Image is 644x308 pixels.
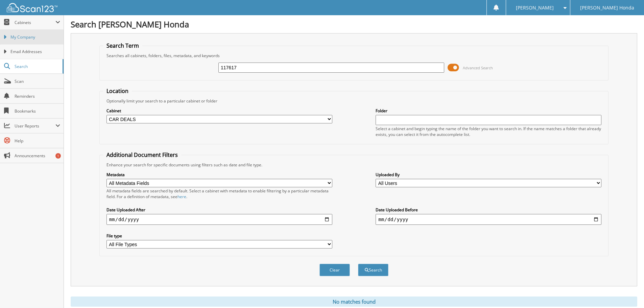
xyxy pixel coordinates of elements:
label: Folder [376,108,601,114]
input: start [106,214,332,225]
span: My Company [10,34,60,40]
div: 1 [55,153,61,159]
input: end [376,214,601,225]
label: Cabinet [106,108,332,114]
span: Help [15,138,60,144]
span: [PERSON_NAME] [516,6,554,10]
div: Searches all cabinets, folders, files, metadata, and keywords [103,53,605,58]
div: All metadata fields are searched by default. Select a cabinet with metadata to enable filtering b... [106,188,332,199]
label: File type [106,233,332,239]
button: Clear [319,264,350,276]
span: Cabinets [15,20,55,25]
label: Uploaded By [376,172,601,177]
button: Search [358,264,388,276]
img: scan123-logo-white.svg [7,3,57,12]
span: Reminders [15,93,60,99]
div: Enhance your search for specific documents using filters such as date and file type. [103,162,605,168]
div: No matches found [71,297,637,307]
legend: Search Term [103,42,142,49]
legend: Additional Document Filters [103,151,181,159]
div: Optionally limit your search to a particular cabinet or folder [103,98,605,104]
label: Metadata [106,172,332,177]
span: Email Addresses [10,49,60,55]
span: Search [15,64,59,69]
span: [PERSON_NAME] Honda [580,6,634,10]
span: Announcements [15,153,60,159]
span: Advanced Search [463,65,493,70]
span: Bookmarks [15,108,60,114]
span: Scan [15,78,60,84]
div: Select a cabinet and begin typing the name of the folder you want to search in. If the name match... [376,126,601,137]
a: here [177,194,186,199]
label: Date Uploaded Before [376,207,601,213]
legend: Location [103,87,132,95]
h1: Search [PERSON_NAME] Honda [71,19,637,30]
label: Date Uploaded After [106,207,332,213]
span: User Reports [15,123,55,129]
